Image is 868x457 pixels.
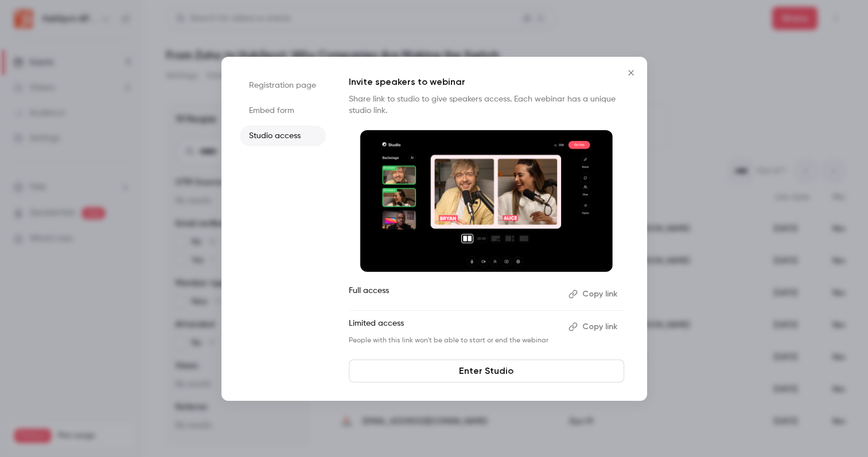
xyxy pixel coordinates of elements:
button: Close [620,61,643,84]
button: Copy link [564,285,624,303]
li: Embed form [240,100,326,121]
p: Limited access [349,318,559,336]
p: Invite speakers to webinar [349,75,624,89]
button: Copy link [564,318,624,336]
li: Registration page [240,75,326,96]
p: People with this link won't be able to start or end the webinar [349,336,559,345]
p: Share link to studio to give speakers access. Each webinar has a unique studio link. [349,93,624,116]
li: Studio access [240,126,326,146]
img: Invite speakers to webinar [360,130,613,272]
a: Enter Studio [349,360,624,382]
p: Full access [349,285,559,303]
